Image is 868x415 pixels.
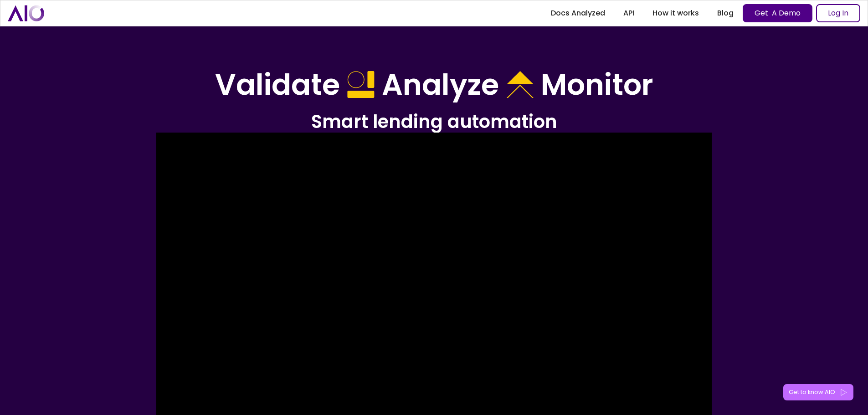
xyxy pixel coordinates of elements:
a: API [614,5,643,21]
a: Get A Demo [743,4,812,22]
h1: Analyze [382,67,499,102]
a: Docs Analyzed [542,5,614,21]
a: How it works [643,5,708,21]
a: Log In [816,4,860,22]
h1: Validate [215,67,340,102]
h2: Smart lending automation [175,110,694,133]
a: Blog [708,5,743,21]
a: home [8,5,44,21]
div: Get to know AIO [789,388,835,397]
h1: Monitor [541,67,653,102]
